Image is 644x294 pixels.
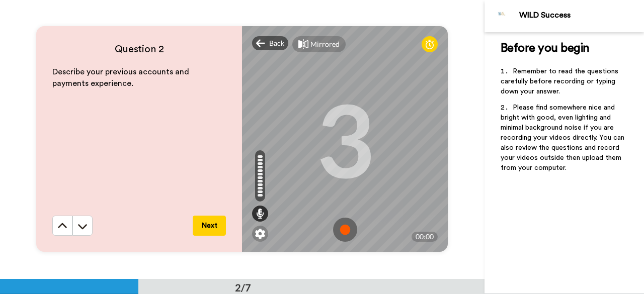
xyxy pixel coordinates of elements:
[501,104,626,171] span: Please find somewhere nice and bright with good, even lighting and minimal background noise if yo...
[269,38,284,48] span: Back
[316,102,374,177] div: 3
[193,216,226,236] button: Next
[252,36,288,50] div: Back
[501,42,590,54] span: Before you begin
[333,218,357,242] img: ic_record_start.svg
[255,229,265,239] img: ic_gear.svg
[310,39,340,49] div: Mirrored
[501,68,620,95] span: Remember to read the questions carefully before recording or typing down your answer.
[412,232,438,242] div: 00:00
[490,4,514,28] img: Profile Image
[52,42,226,56] h4: Question 2
[52,68,191,87] span: Describe your previous accounts and payments experience.
[519,11,643,20] div: WILD Success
